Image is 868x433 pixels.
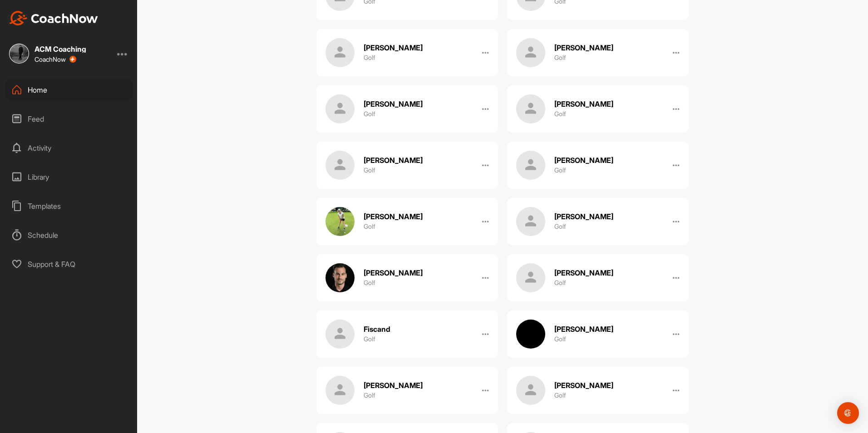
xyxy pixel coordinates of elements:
[325,151,355,180] img: icon
[5,79,133,101] div: Home
[507,367,689,414] a: icon[PERSON_NAME]Golf
[554,212,613,221] h2: [PERSON_NAME]
[554,381,613,390] h2: [PERSON_NAME]
[507,142,689,189] a: icon[PERSON_NAME]Golf
[507,254,689,301] a: icon[PERSON_NAME]Golf
[364,268,423,278] h2: [PERSON_NAME]
[316,29,498,76] a: icon[PERSON_NAME]Golf
[507,29,689,76] a: icon[PERSON_NAME]Golf
[325,320,355,349] img: icon
[507,310,689,358] a: icon[PERSON_NAME]Golf
[507,85,689,133] a: icon[PERSON_NAME]Golf
[316,310,498,358] a: iconFiscandGolf
[325,38,355,67] img: icon
[554,268,613,278] h2: [PERSON_NAME]
[316,142,498,189] a: icon[PERSON_NAME]Golf
[516,320,545,349] img: icon
[516,94,545,123] img: icon
[364,221,375,231] h3: Golf
[364,43,423,53] h2: [PERSON_NAME]
[554,278,566,287] h3: Golf
[516,38,545,67] img: icon
[516,207,545,236] img: icon
[364,381,423,390] h2: [PERSON_NAME]
[554,325,613,334] h2: [PERSON_NAME]
[316,85,498,133] a: icon[PERSON_NAME]Golf
[325,207,355,236] img: icon
[507,198,689,245] a: icon[PERSON_NAME]Golf
[554,109,566,118] h3: Golf
[5,224,133,246] div: Schedule
[364,99,423,109] h2: [PERSON_NAME]
[516,151,545,180] img: icon
[325,263,355,292] img: icon
[554,390,566,400] h3: Golf
[5,195,133,217] div: Templates
[35,56,76,63] div: CoachNow
[554,334,566,344] h3: Golf
[837,402,859,424] div: Open Intercom Messenger
[364,165,375,175] h3: Golf
[364,325,390,334] h2: Fiscand
[364,278,375,287] h3: Golf
[5,137,133,159] div: Activity
[554,99,613,109] h2: [PERSON_NAME]
[5,108,133,130] div: Feed
[364,390,375,400] h3: Golf
[516,263,545,292] img: icon
[325,376,355,405] img: icon
[35,45,86,53] div: ACM Coaching
[364,109,375,118] h3: Golf
[316,367,498,414] a: icon[PERSON_NAME]Golf
[364,156,423,165] h2: [PERSON_NAME]
[5,253,133,276] div: Support & FAQ
[554,43,613,53] h2: [PERSON_NAME]
[554,165,566,175] h3: Golf
[325,94,355,123] img: icon
[364,53,375,62] h3: Golf
[554,156,613,165] h2: [PERSON_NAME]
[554,221,566,231] h3: Golf
[364,212,423,221] h2: [PERSON_NAME]
[364,334,375,344] h3: Golf
[5,166,133,188] div: Library
[316,198,498,245] a: icon[PERSON_NAME]Golf
[516,376,545,405] img: icon
[9,44,29,64] img: square_150b808a336e922b65256fc0d4a00959.jpg
[554,53,566,62] h3: Golf
[9,11,98,25] img: CoachNow
[316,254,498,301] a: icon[PERSON_NAME]Golf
